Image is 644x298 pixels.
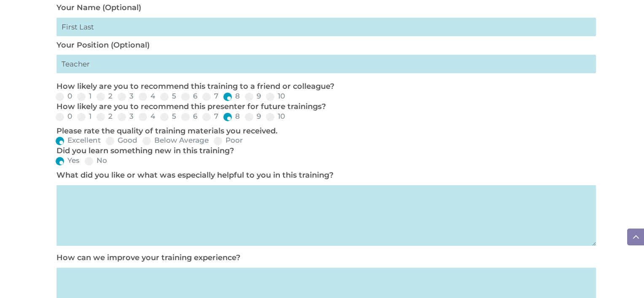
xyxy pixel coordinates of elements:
input: My primary roles is... [56,55,596,73]
label: 0 [56,113,72,120]
label: Your Position (Optional) [56,40,150,50]
label: Excellent [56,137,101,144]
p: How likely are you to recommend this training to a friend or colleague? [56,82,592,92]
label: 6 [181,93,197,100]
label: 4 [139,93,155,100]
label: 3 [118,93,134,100]
label: Good [106,137,137,144]
p: How likely are you to recommend this presenter for future trainings? [56,102,592,112]
label: 5 [160,113,176,120]
p: Did you learn something new in this training? [56,146,592,156]
label: Yes [56,157,80,164]
label: How can we improve your training experience? [56,253,240,262]
label: 5 [160,93,176,100]
label: 7 [202,93,218,100]
label: Poor [214,137,243,144]
label: 8 [223,93,240,100]
label: 9 [245,93,261,100]
label: 1 [77,93,91,100]
p: Please rate the quality of training materials you received. [56,126,592,136]
label: 2 [97,93,113,100]
label: No [85,157,107,164]
label: 0 [56,93,72,100]
label: 1 [77,113,91,120]
input: First Last [56,18,596,36]
label: 9 [245,113,261,120]
label: 8 [223,113,240,120]
label: 3 [118,113,134,120]
label: 7 [202,113,218,120]
label: 6 [181,113,197,120]
label: Below Average [142,137,209,144]
label: 2 [97,113,113,120]
label: 10 [266,113,285,120]
label: 4 [139,113,155,120]
label: 10 [266,93,285,100]
label: What did you like or what was especially helpful to you in this training? [56,170,333,180]
label: Your Name (Optional) [56,3,141,12]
